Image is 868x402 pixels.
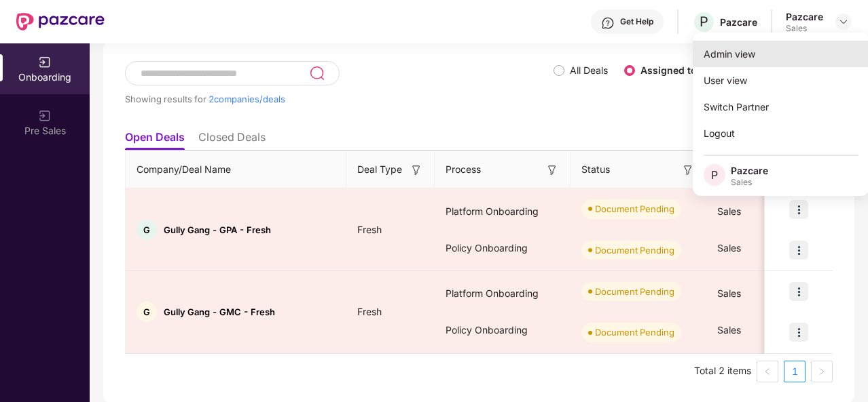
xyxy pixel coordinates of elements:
button: left [757,361,778,382]
label: All Deals [570,64,608,76]
span: Fresh [346,306,393,317]
img: icon [789,282,808,301]
div: Platform Onboarding [435,275,571,312]
span: Gully Gang - GPA - Fresh [164,224,271,235]
th: Company/Deal Name [126,151,346,188]
li: Total 2 items [694,361,751,382]
span: right [818,367,826,376]
div: Sales [731,177,768,188]
img: icon [789,323,808,342]
img: svg+xml;base64,PHN2ZyBpZD0iRHJvcGRvd24tMzJ4MzIiIHhtbG5zPSJodHRwOi8vd3d3LnczLm9yZy8yMDAwL3N2ZyIgd2... [838,16,849,27]
img: icon [789,200,808,219]
img: New Pazcare Logo [16,13,105,31]
div: Showing results for [125,94,554,104]
button: right [811,361,833,382]
img: svg+xml;base64,PHN2ZyB3aWR0aD0iMTYiIGhlaWdodD0iMTYiIHZpZXdCb3g9IjAgMCAxNiAxNiIgZmlsbD0ibm9uZSIgeG... [681,163,695,177]
span: Sales [717,205,741,217]
div: Policy Onboarding [435,312,571,348]
img: svg+xml;base64,PHN2ZyB3aWR0aD0iMTYiIGhlaWdodD0iMTYiIHZpZXdCb3g9IjAgMCAxNiAxNiIgZmlsbD0ibm9uZSIgeG... [545,163,559,177]
img: svg+xml;base64,PHN2ZyB3aWR0aD0iMTYiIGhlaWdodD0iMTYiIHZpZXdCb3g9IjAgMCAxNiAxNiIgZmlsbD0ibm9uZSIgeG... [410,163,423,177]
div: Pazcare [720,16,757,28]
img: svg+xml;base64,PHN2ZyBpZD0iSGVscC0zMngzMiIgeG1sbnM9Imh0dHA6Ly93d3cudzMub3JnLzIwMDAvc3ZnIiB3aWR0aD... [601,16,615,30]
span: Sales [717,242,741,254]
img: svg+xml;base64,PHN2ZyB3aWR0aD0iMjAiIGhlaWdodD0iMjAiIHZpZXdCb3g9IjAgMCAyMCAyMCIgZmlsbD0ibm9uZSIgeG... [38,109,52,123]
img: svg+xml;base64,PHN2ZyB3aWR0aD0iMjAiIGhlaWdodD0iMjAiIHZpZXdCb3g9IjAgMCAyMCAyMCIgZmlsbD0ibm9uZSIgeG... [38,56,52,69]
div: Document Pending [595,325,674,339]
div: G [137,302,157,322]
div: Pazcare [731,164,768,177]
span: Sales [717,324,741,336]
div: Pazcare [786,10,823,23]
span: 2 companies/deals [209,94,285,104]
span: Process [446,162,481,177]
div: Platform Onboarding [435,193,571,230]
label: Assigned to me [640,64,714,76]
li: Closed Deals [198,130,266,150]
div: Get Help [620,16,653,27]
li: Previous Page [757,361,778,382]
span: Sales [717,287,741,299]
div: Policy Onboarding [435,230,571,266]
div: G [137,220,157,240]
li: 1 [784,361,806,382]
li: Next Page [811,361,833,382]
span: Deal Type [357,162,402,177]
span: P [711,167,718,183]
img: svg+xml;base64,PHN2ZyB3aWR0aD0iMjQiIGhlaWdodD0iMjUiIHZpZXdCb3g9IjAgMCAyNCAyNSIgZmlsbD0ibm9uZSIgeG... [309,65,325,81]
span: Status [581,162,610,177]
span: Gully Gang - GMC - Fresh [164,306,275,317]
div: Document Pending [595,243,674,257]
span: Fresh [346,224,393,235]
li: Open Deals [125,130,185,150]
div: Sales [786,23,823,34]
a: 1 [784,361,805,382]
img: icon [789,241,808,260]
div: Document Pending [595,285,674,298]
span: P [700,14,708,30]
div: Document Pending [595,202,674,216]
span: left [763,367,772,376]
